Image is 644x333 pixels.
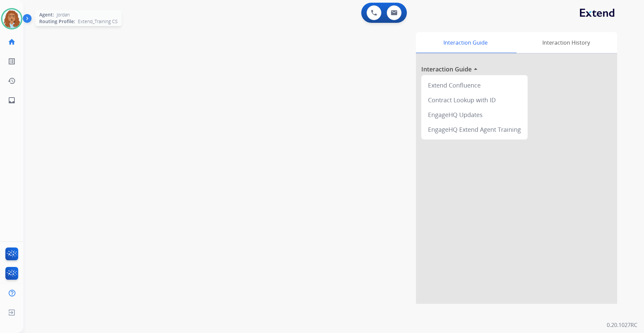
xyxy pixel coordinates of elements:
[424,107,525,122] div: EngageHQ Updates
[416,32,515,53] div: Interaction Guide
[8,38,16,46] mat-icon: home
[424,93,525,107] div: Contract Lookup with ID
[424,78,525,93] div: Extend Confluence
[8,77,16,85] mat-icon: history
[8,57,16,65] mat-icon: list_alt
[78,18,118,25] span: Extend_Training CS
[39,18,75,25] span: Routing Profile:
[424,122,525,137] div: EngageHQ Extend Agent Training
[57,11,70,18] span: Jordan
[607,321,637,329] p: 0.20.1027RC
[515,32,617,53] div: Interaction History
[8,96,16,104] mat-icon: inbox
[2,9,21,28] img: avatar
[39,11,54,18] span: Agent:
